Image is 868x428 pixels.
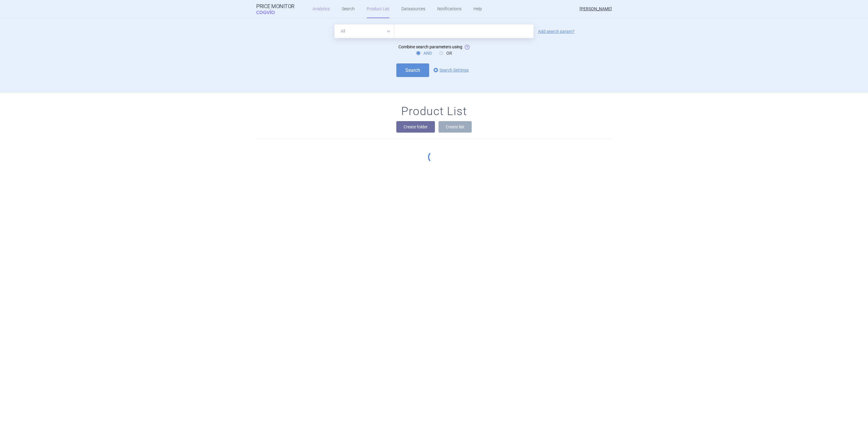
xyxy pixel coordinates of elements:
[401,105,467,118] h1: Product List
[439,50,452,56] label: OR
[256,9,283,14] span: COGVIO
[538,29,574,34] a: Add search param?
[416,50,432,56] label: AND
[256,3,294,9] strong: Price Monitor
[398,44,462,49] span: Combine search parameters using
[432,66,469,74] a: Search Settings
[396,63,429,77] button: Search
[396,121,435,133] button: Create folder
[439,121,472,133] button: Create list
[256,3,294,15] a: Price MonitorCOGVIO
